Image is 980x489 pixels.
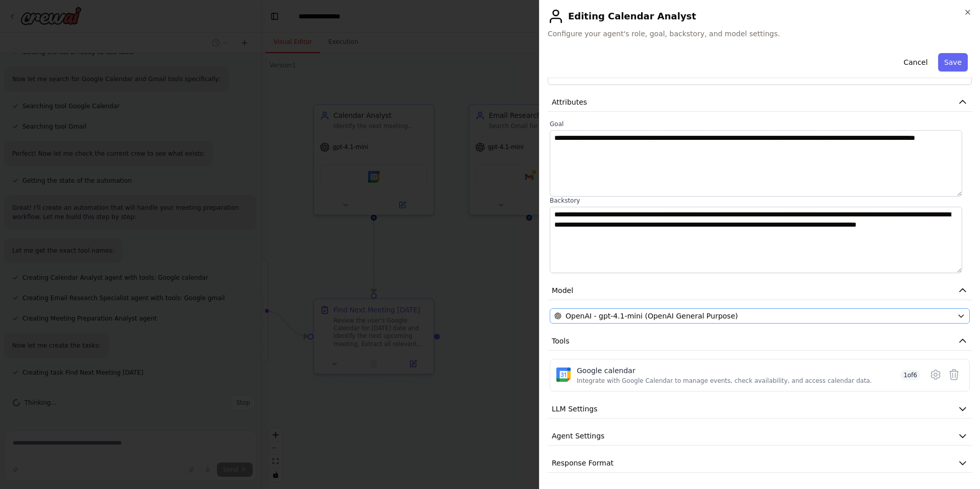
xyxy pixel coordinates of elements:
[900,370,920,380] span: 1 of 6
[552,336,570,346] span: Tools
[552,431,604,441] span: Agent Settings
[897,53,934,71] button: Cancel
[556,368,571,382] img: Google calendar
[577,365,872,376] div: Google calendar
[938,53,968,71] button: Save
[548,29,972,39] span: Configure your agent's role, goal, backstory, and model settings.
[548,93,972,112] button: Attributes
[552,97,587,107] span: Attributes
[552,404,598,414] span: LLM Settings
[926,365,945,384] button: Configure tool
[548,8,972,25] h2: Editing Calendar Analyst
[550,120,970,128] label: Goal
[945,365,963,384] button: Delete tool
[548,400,972,419] button: LLM Settings
[552,458,614,468] span: Response Format
[566,311,738,321] span: OpenAI - gpt-4.1-mini (OpenAI General Purpose)
[548,427,972,446] button: Agent Settings
[552,285,573,296] span: Model
[550,308,970,324] button: OpenAI - gpt-4.1-mini (OpenAI General Purpose)
[577,377,872,385] div: Integrate with Google Calendar to manage events, check availability, and access calendar data.
[550,197,970,205] label: Backstory
[548,454,972,473] button: Response Format
[548,332,972,351] button: Tools
[548,281,972,300] button: Model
